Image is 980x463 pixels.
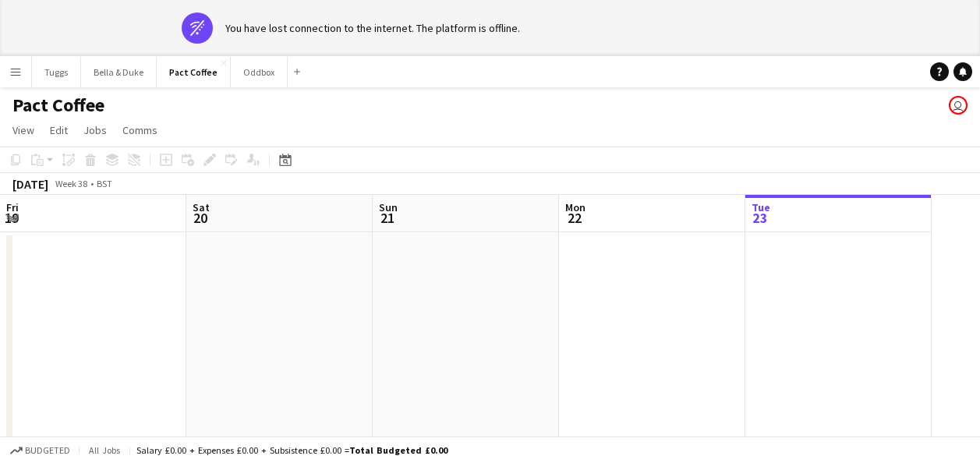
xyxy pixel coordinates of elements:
span: 20 [190,209,210,227]
app-user-avatar: Chubby Bear [949,96,968,115]
a: Comms [116,120,164,140]
div: [DATE] [12,176,48,192]
span: All jobs [86,444,123,456]
span: View [12,123,34,137]
span: Fri [6,200,19,214]
span: Tue [752,200,770,214]
span: Budgeted [25,445,70,456]
span: Week 38 [51,178,90,189]
span: Sat [193,200,210,214]
span: Sun [379,200,398,214]
div: Salary £0.00 + Expenses £0.00 + Subsistence £0.00 = [136,444,448,456]
button: Pact Coffee [157,57,231,87]
div: BST [97,178,112,189]
a: Edit [44,120,74,140]
span: Mon [565,200,586,214]
a: Jobs [77,120,113,140]
h1: Pact Coffee [12,94,104,117]
span: Edit [50,123,68,137]
span: 21 [377,209,398,227]
span: 22 [563,209,586,227]
button: Budgeted [8,442,73,459]
span: Total Budgeted £0.00 [349,444,448,456]
div: You have lost connection to the internet. The platform is offline. [225,21,520,35]
button: Tuggs [32,57,81,87]
a: View [6,120,41,140]
span: Jobs [83,123,107,137]
span: Comms [122,123,157,137]
span: 19 [4,209,19,227]
span: 23 [749,209,770,227]
button: Oddbox [231,57,288,87]
button: Bella & Duke [81,57,157,87]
